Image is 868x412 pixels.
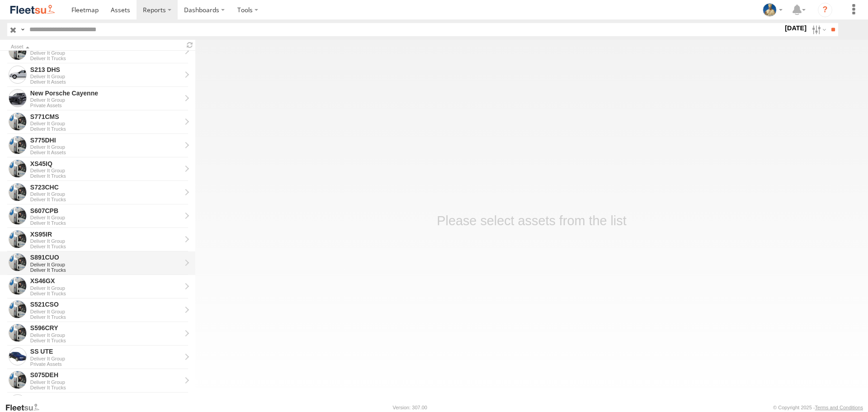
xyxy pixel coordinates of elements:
div: Deliver It Trucks [30,291,181,296]
div: Deliver It Assets [30,79,181,85]
div: S891CUO - View Asset History [30,253,181,261]
div: S075DEH - View Asset History [30,371,181,379]
div: S213 DHS - View Asset History [30,66,181,74]
div: Deliver It Trucks [30,197,181,202]
div: S596CRY - View Asset History [30,324,181,332]
div: S607CPB - View Asset History [30,207,181,215]
div: Deliver It Group [30,50,181,56]
div: Deliver It Group [30,74,181,79]
div: XS46GX - View Asset History [30,277,181,285]
div: Deliver It Group [30,97,181,103]
div: New Porsche Cayenne - View Asset History [30,89,181,97]
div: Deliver It Trucks [30,267,181,273]
div: Deliver It Trucks [30,126,181,132]
div: Deliver It Trucks [30,244,181,249]
label: [DATE] [783,23,808,33]
div: Graham Cooper - View Asset History [30,394,181,403]
div: Private Assets [30,103,181,108]
div: Deliver It Group [30,379,181,385]
div: S775DHI - View Asset History [30,136,181,144]
div: Deliver It Assets [30,150,181,155]
div: Deliver It Trucks [30,338,181,343]
div: XS95IR - View Asset History [30,230,181,238]
div: Deliver It Group [30,238,181,244]
div: Private Assets [30,361,181,367]
div: Deliver It Group [30,191,181,197]
label: Search Query [19,23,26,36]
img: fleetsu-logo-horizontal.svg [9,4,56,16]
div: Deliver It Group [30,309,181,314]
div: S723CHC - View Asset History [30,183,181,191]
div: SS UTE - View Asset History [30,347,181,355]
div: Deliver It Group [30,356,181,361]
i: ? [818,3,832,17]
div: Deliver It Trucks [30,220,181,226]
div: Deliver It Trucks [30,56,181,61]
div: © Copyright 2025 - [773,405,863,410]
div: Deliver It Group [30,144,181,150]
label: Search Filter Options [808,23,828,36]
a: Visit our Website [5,403,47,412]
div: S521CSO - View Asset History [30,300,181,308]
div: Deliver It Trucks [30,314,181,320]
div: Deliver It Group [30,262,181,267]
div: Deliver It Group [30,121,181,126]
div: Deliver It Trucks [30,173,181,179]
div: Deliver It Group [30,215,181,220]
div: Matt Draper [759,3,786,17]
div: Deliver It Group [30,285,181,291]
div: Click to Sort [11,45,181,49]
div: Deliver It Group [30,168,181,173]
a: Terms and Conditions [815,405,863,410]
div: Deliver It Trucks [30,385,181,390]
div: XS45IQ - View Asset History [30,160,181,168]
div: S771CMS - View Asset History [30,113,181,121]
div: Version: 307.00 [393,405,427,410]
span: Refresh [184,41,195,49]
div: Deliver It Group [30,332,181,338]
